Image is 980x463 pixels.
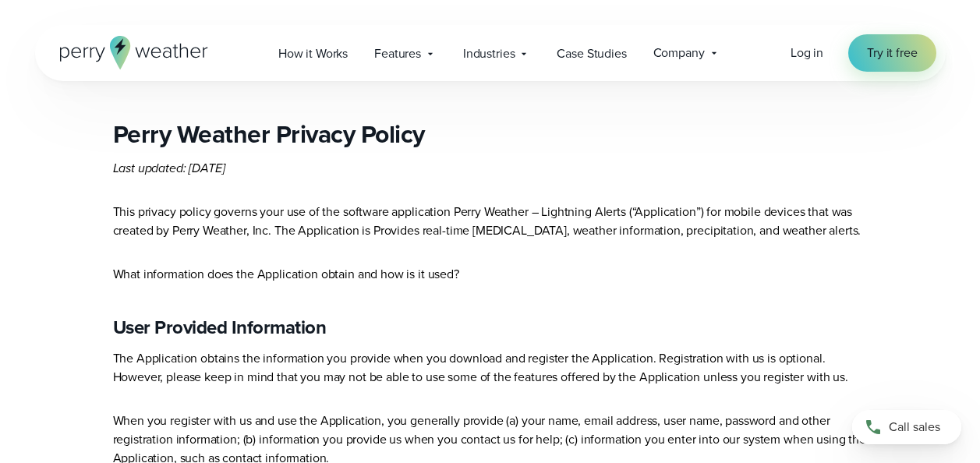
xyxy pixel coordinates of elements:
[543,37,639,69] a: Case Studies
[113,203,868,240] p: This privacy policy governs your use of the software application Perry Weather – Lightning Alerts...
[113,118,868,150] h2: Perry Weather Privacy Policy
[852,410,961,444] a: Call sales
[557,44,626,63] span: Case Studies
[113,265,868,284] p: What information does the Application obtain and how is it used?
[889,418,940,436] span: Call sales
[265,37,361,69] a: How it Works
[113,159,225,177] em: Last updated: [DATE]
[848,34,936,72] a: Try it free
[463,44,515,63] span: Industries
[867,44,917,62] span: Try it free
[278,44,348,63] span: How it Works
[113,349,868,387] p: The Application obtains the information you provide when you download and register the Applicatio...
[653,44,705,62] span: Company
[374,44,421,63] span: Features
[791,44,823,62] a: Log in
[113,315,868,340] h3: User Provided Information
[791,44,823,62] span: Log in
